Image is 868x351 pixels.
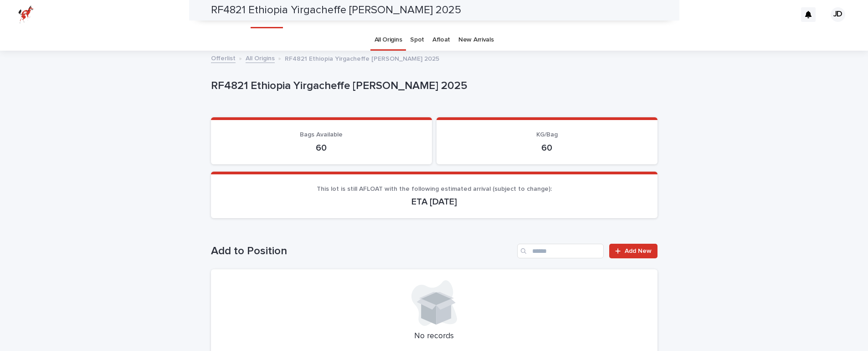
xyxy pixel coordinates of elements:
[222,196,647,207] p: ETA [DATE]
[211,52,236,63] a: Offerlist
[447,142,647,153] p: 60
[375,29,402,51] a: All Origins
[410,29,424,51] a: Spot
[285,53,439,63] p: RF4821 Ethiopia Yirgacheffe [PERSON_NAME] 2025
[432,29,450,51] a: Afloat
[517,244,604,258] input: Search
[536,131,558,138] span: KG/Bag
[246,52,275,63] a: All Origins
[625,248,652,254] span: Add New
[458,29,493,51] a: New Arrivals
[317,186,552,192] span: This lot is still AFLOAT with the following estimated arrival (subject to change):
[300,131,343,138] span: Bags Available
[831,7,845,22] div: JD
[222,331,647,341] p: No records
[222,142,421,153] p: 60
[211,79,654,93] p: RF4821 Ethiopia Yirgacheffe [PERSON_NAME] 2025
[18,5,34,24] img: zttTXibQQrCfv9chImQE
[609,244,657,258] a: Add New
[211,245,514,258] h1: Add to Position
